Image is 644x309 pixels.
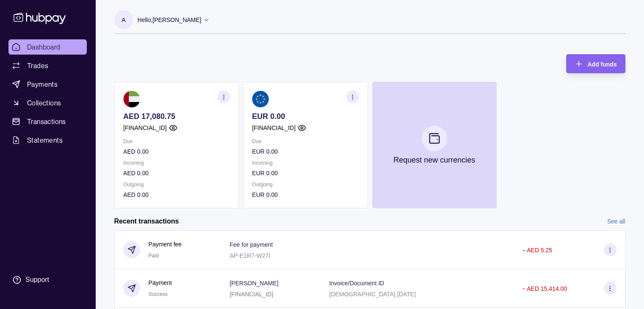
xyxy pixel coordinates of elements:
a: Payments [8,77,87,92]
a: Transactions [8,114,87,129]
span: Dashboard [27,42,61,52]
p: − AED 5.25 [522,247,552,254]
img: eu [252,91,269,108]
p: EUR 0.00 [252,168,359,178]
h2: Recent transactions [114,217,179,226]
a: Trades [8,58,87,73]
p: Invoice/Document ID [329,280,384,287]
a: Dashboard [8,39,87,55]
a: Collections [8,95,87,110]
p: Due [252,137,359,146]
button: Add funds [566,54,625,73]
a: See all [607,217,625,226]
span: Collections [27,98,61,108]
p: EUR 0.00 [252,112,359,121]
span: Payments [27,79,58,89]
p: AED 0.00 [123,168,230,178]
p: [FINANCIAL_ID] [123,123,167,132]
p: [PERSON_NAME] [229,280,278,287]
span: Success [149,291,168,297]
p: Payment [149,278,172,287]
p: Incoming [123,158,230,168]
p: EUR 0.00 [252,147,359,156]
span: Statements [27,135,63,145]
a: Support [8,271,87,289]
p: [DEMOGRAPHIC_DATA] [DATE] [329,291,416,298]
img: ae [123,91,140,108]
span: Paid [149,253,159,259]
p: Due [123,137,230,146]
p: EUR 0.00 [252,190,359,199]
p: A [122,15,125,25]
div: Support [25,275,49,284]
span: Add funds [587,61,616,68]
p: − AED 15,414.00 [522,285,567,292]
p: [FINANCIAL_ID] [229,291,273,298]
p: [FINANCIAL_ID] [252,123,296,132]
span: Transactions [27,116,66,127]
p: Fee for payment [229,241,273,248]
p: Payment fee [149,240,182,249]
p: Hello, [PERSON_NAME] [138,15,202,25]
p: Incoming [252,158,359,168]
p: Outgoing [123,180,230,189]
p: Request new currencies [393,155,475,165]
p: AED 0.00 [123,147,230,156]
a: Statements [8,132,87,148]
button: Request new currencies [372,82,496,208]
span: Trades [27,61,48,71]
p: AED 17,080.75 [123,112,230,121]
p: AED 0.00 [123,190,230,199]
p: Outgoing [252,180,359,189]
p: AP-E1R7-W27I [229,252,270,259]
